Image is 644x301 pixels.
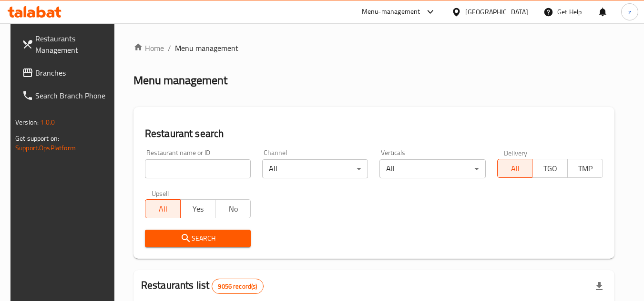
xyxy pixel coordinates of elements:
label: Delivery [504,149,528,156]
span: Get support on: [15,132,59,145]
button: TMP [567,159,603,178]
button: No [215,199,251,218]
div: Total records count [212,279,263,294]
div: [GEOGRAPHIC_DATA] [465,7,528,17]
span: No [219,202,247,216]
div: Export file [588,275,611,298]
span: Yes [184,202,212,216]
li: / [168,42,171,54]
button: All [145,199,181,218]
div: Menu-management [362,6,420,18]
div: All [262,159,368,178]
a: Branches [14,61,118,84]
div: All [379,159,485,178]
input: Search for restaurant name or ID.. [145,159,251,178]
label: Upsell [152,190,169,196]
a: Search Branch Phone [14,84,118,107]
span: z [628,7,631,17]
a: Support.OpsPlatform [15,142,76,154]
button: TGO [532,159,568,178]
span: Menu management [175,42,238,54]
span: Restaurants Management [35,33,111,56]
span: 1.0.0 [40,116,55,128]
span: TGO [536,162,564,175]
nav: breadcrumb [133,42,614,54]
button: Yes [180,199,216,218]
span: Version: [15,116,39,128]
h2: Menu management [133,73,227,88]
span: TMP [572,162,599,175]
h2: Restaurants list [141,278,264,294]
a: Home [133,42,164,54]
span: Search Branch Phone [35,90,111,101]
span: Search [153,233,243,244]
span: 9056 record(s) [212,282,263,291]
span: All [149,202,177,216]
span: Branches [35,67,111,78]
button: Search [145,230,251,247]
span: All [501,162,529,175]
h2: Restaurant search [145,126,603,141]
a: Restaurants Management [14,27,118,61]
button: All [497,159,533,178]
